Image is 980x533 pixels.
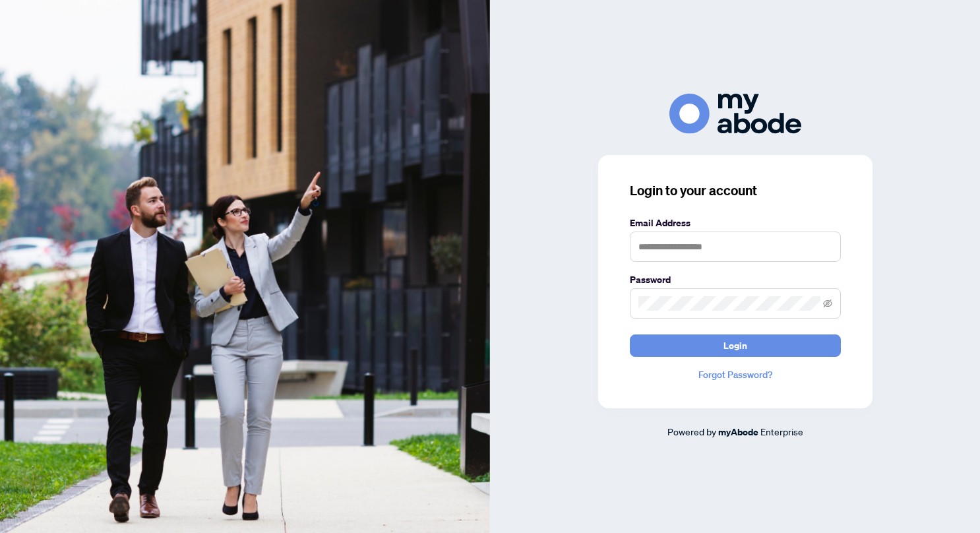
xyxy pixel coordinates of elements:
[760,425,803,437] span: Enterprise
[630,181,841,200] h3: Login to your account
[630,216,841,230] label: Email Address
[630,334,841,357] button: Login
[630,272,841,287] label: Password
[823,299,832,308] span: eye-invisible
[669,94,801,134] img: ma-logo
[718,425,758,439] a: myAbode
[630,367,841,382] a: Forgot Password?
[667,425,716,437] span: Powered by
[723,335,747,356] span: Login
